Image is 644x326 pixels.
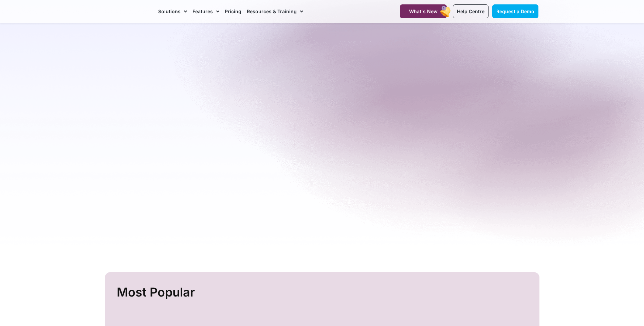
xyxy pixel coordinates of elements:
span: Request a Demo [496,8,534,14]
span: What's New [409,8,438,14]
a: Request a Demo [492,4,538,18]
span: Help Centre [457,8,484,14]
h2: Most Popular [117,282,529,302]
a: What's New [400,4,447,18]
a: Help Centre [453,4,489,18]
img: CareMaster Logo [106,6,152,17]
